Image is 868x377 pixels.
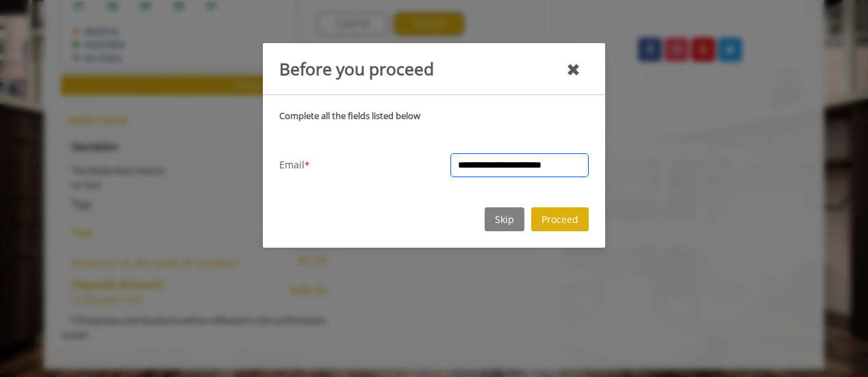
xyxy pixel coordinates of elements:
button: Proceed [531,207,589,231]
b: Complete all the fields listed below [279,109,420,122]
span: Email [279,157,305,172]
button: Skip [485,207,524,231]
div: Before you proceed [279,55,434,82]
div: close mandatory details dialog [566,55,580,83]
